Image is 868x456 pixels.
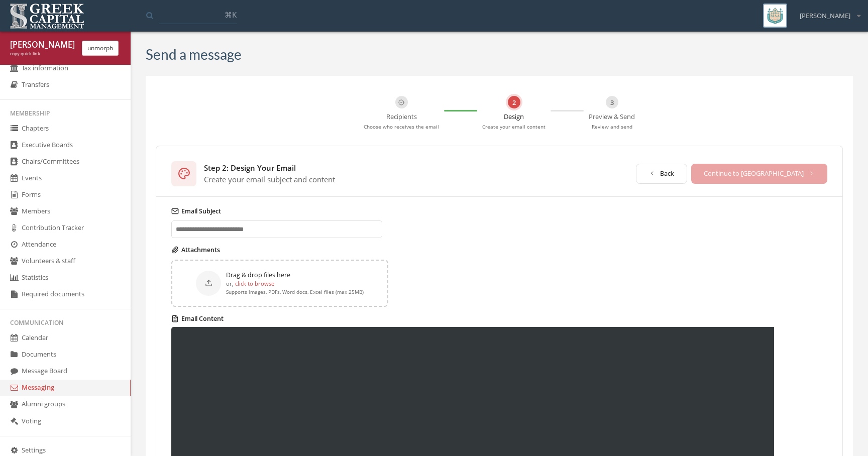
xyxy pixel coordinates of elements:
[10,39,74,51] div: [PERSON_NAME] [PERSON_NAME]
[82,41,119,56] button: unmorph
[386,108,417,122] p: Recipients
[606,96,618,108] div: 3
[800,11,850,21] span: [PERSON_NAME]
[171,207,382,216] label: Email Subject
[364,123,439,131] p: Choose who receives the email
[226,279,364,288] p: or,
[504,108,524,122] p: Design
[793,4,860,21] div: [PERSON_NAME]
[636,164,688,184] button: Back
[235,279,274,288] label: click to browse
[146,47,242,62] h3: Send a message
[226,271,364,280] p: Drag & drop files here
[589,108,635,122] p: Preview & Send
[204,163,335,173] div: Step 2: Design Your Email
[10,51,74,57] div: copy quick link
[226,288,364,296] p: Supports images, PDFs, Word docs, Excel files (max 25MB)
[171,246,827,255] label: Attachments
[482,123,546,131] p: Create your email content
[508,96,520,108] div: 2
[204,174,335,184] div: Create your email subject and content
[592,123,632,131] p: Review and send
[225,10,237,20] span: ⌘K
[171,314,827,323] label: Email Content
